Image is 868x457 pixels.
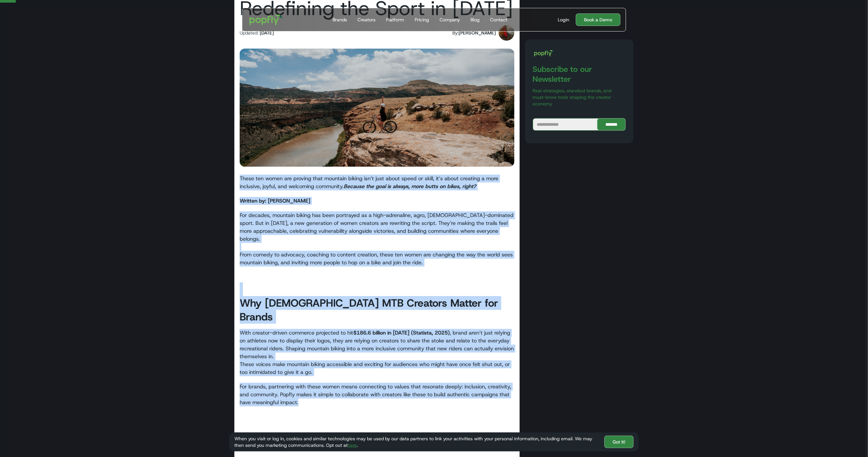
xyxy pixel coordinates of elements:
h2: ‍ [240,282,514,324]
div: Brands [333,16,347,23]
div: Updated: [240,30,258,36]
a: home [245,10,287,30]
a: Blog [468,8,482,31]
a: Got It! [604,436,634,448]
div: By: [453,30,459,36]
strong: Why [DEMOGRAPHIC_DATA] MTB Creators Matter for Brands [240,296,498,324]
a: Contact [488,8,510,31]
div: Login [558,16,569,23]
div: Creators [358,16,376,23]
a: Book a Demo [576,13,620,26]
p: For decades, mountain biking has been portrayed as a high-adrenaline, agro, [DEMOGRAPHIC_DATA]-do... [240,211,514,267]
p: Real strategies, standout brands, and must-know tools shaping the creator economy [533,87,626,107]
a: Platform [383,8,407,31]
p: ‍ [240,413,514,421]
a: Company [437,8,463,31]
p: These ten women are proving that mountain biking isn’t just about speed or skill, it’s about crea... [240,175,514,190]
p: For brands, partnering with these women means connecting to values that resonate deeply: inclusio... [240,383,514,406]
strong: $186.6 billion in [DATE] (Statista, 2025) [353,329,450,336]
p: With creator-driven commerce projected to hit , brand aren’t just relying on athletes now to disp... [240,329,514,376]
div: Pricing [415,16,429,23]
div: Platform [386,16,404,23]
a: Login [555,16,572,23]
form: Blog Subscribe [533,118,626,131]
div: Contact [490,16,507,23]
div: Company [440,16,460,23]
h3: Subscribe to our Newsletter [533,64,626,84]
div: [DATE] [260,30,274,36]
div: Blog [470,16,480,23]
a: Brands [330,8,350,31]
div: [PERSON_NAME] [459,30,496,36]
a: here [348,442,357,448]
strong: Written by: [PERSON_NAME] [240,197,310,204]
div: When you visit or log in, cookies and similar technologies may be used by our data partners to li... [234,435,599,448]
a: Creators [355,8,378,31]
a: Pricing [412,8,432,31]
em: Because the goal is always, more butts on bikes, right? [344,183,476,190]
